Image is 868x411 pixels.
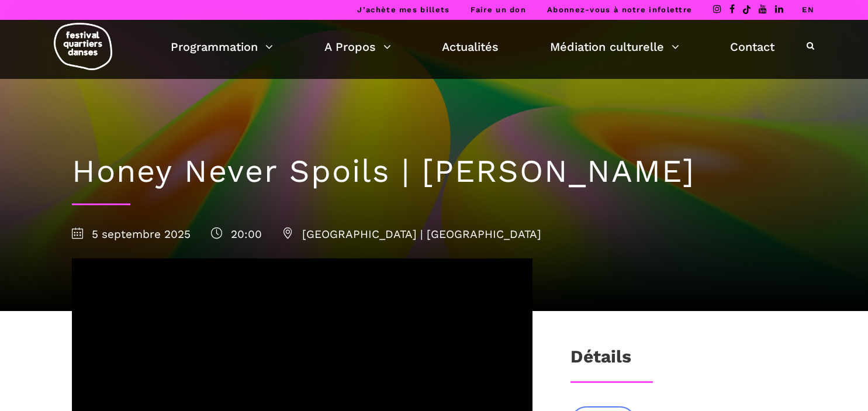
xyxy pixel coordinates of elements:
[211,227,262,241] span: 20:00
[471,5,526,14] a: Faire un don
[54,23,112,70] img: logo-fqd-med
[550,37,679,57] a: Médiation culturelle
[547,5,692,14] a: Abonnez-vous à notre infolettre
[802,5,814,14] a: EN
[72,227,191,241] span: 5 septembre 2025
[442,37,499,57] a: Actualités
[282,227,541,241] span: [GEOGRAPHIC_DATA] | [GEOGRAPHIC_DATA]
[570,346,631,375] h3: Détails
[324,37,391,57] a: A Propos
[72,153,797,191] h1: Honey Never Spoils | [PERSON_NAME]
[730,37,774,57] a: Contact
[357,5,449,14] a: J’achète mes billets
[171,37,273,57] a: Programmation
